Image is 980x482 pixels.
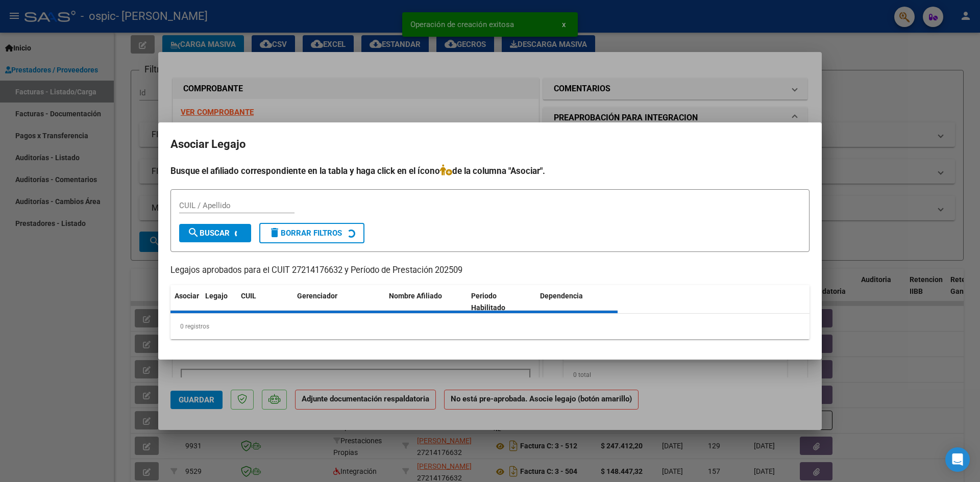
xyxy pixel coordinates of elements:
datatable-header-cell: CUIL [237,285,293,319]
span: CUIL [241,292,256,300]
datatable-header-cell: Legajo [201,285,237,319]
span: Buscar [187,229,230,238]
datatable-header-cell: Nombre Afiliado [385,285,467,319]
span: Periodo Habilitado [471,292,505,312]
span: Nombre Afiliado [389,292,442,300]
h4: Busque el afiliado correspondiente en la tabla y haga click en el ícono de la columna "Asociar". [170,164,810,177]
button: Borrar Filtros [259,223,364,243]
button: Buscar [179,224,251,242]
p: Legajos aprobados para el CUIT 27214176632 y Período de Prestación 202509 [170,264,810,277]
span: Gerenciador [297,292,337,300]
div: Open Intercom Messenger [945,447,970,472]
div: 0 registros [170,314,810,339]
mat-icon: delete [268,226,281,239]
h2: Asociar Legajo [170,135,810,154]
datatable-header-cell: Periodo Habilitado [467,285,536,319]
span: Dependencia [540,292,583,300]
datatable-header-cell: Asociar [170,285,201,319]
datatable-header-cell: Gerenciador [293,285,385,319]
datatable-header-cell: Dependencia [536,285,618,319]
span: Asociar [175,292,199,300]
mat-icon: search [187,226,200,239]
span: Legajo [205,292,228,300]
span: Borrar Filtros [268,229,342,238]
